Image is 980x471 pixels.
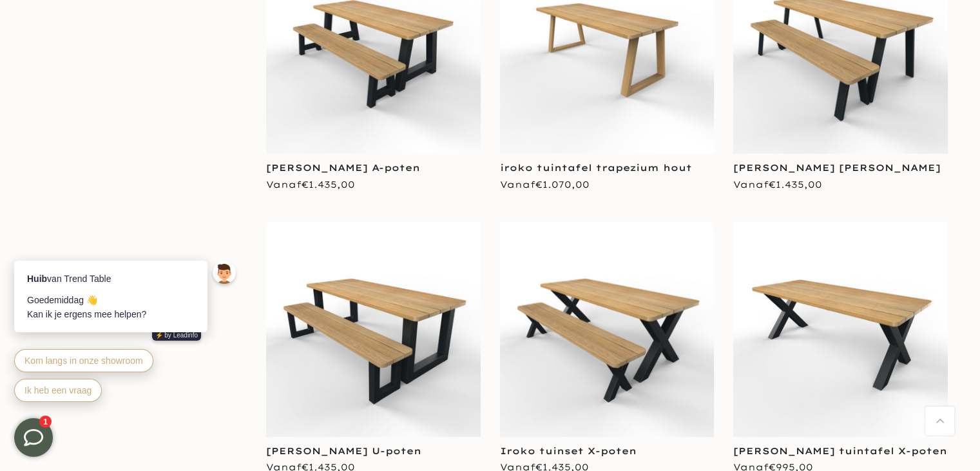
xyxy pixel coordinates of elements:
span: Vanaf [266,179,355,190]
span: €1.435,00 [769,179,822,190]
a: iroko tuintafel trapezium hout [500,162,692,174]
a: [PERSON_NAME] U-poten [266,445,421,457]
span: Vanaf [500,179,590,190]
img: tuintafel en tuinbank rechthoek iroko hout stalen X-poten [500,222,715,437]
a: [PERSON_NAME] tuintafel X-poten [733,445,947,457]
iframe: bot-iframe [1,199,253,418]
iframe: toggle-frame [1,405,66,470]
span: €1.070,00 [535,179,590,190]
img: Tuintafel rechthoek iroko hout stalen X-poten [733,222,948,437]
a: Terug naar boven [925,406,954,436]
a: [PERSON_NAME] A-poten [266,162,420,174]
img: tuintafel en tuinbank rechthoek iroko hout stalen U-poten [266,222,481,437]
span: Vanaf [733,179,822,190]
a: Iroko tuinset X-poten [500,445,637,457]
a: [PERSON_NAME] [PERSON_NAME] [733,162,941,174]
span: €1.435,00 [302,179,355,190]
